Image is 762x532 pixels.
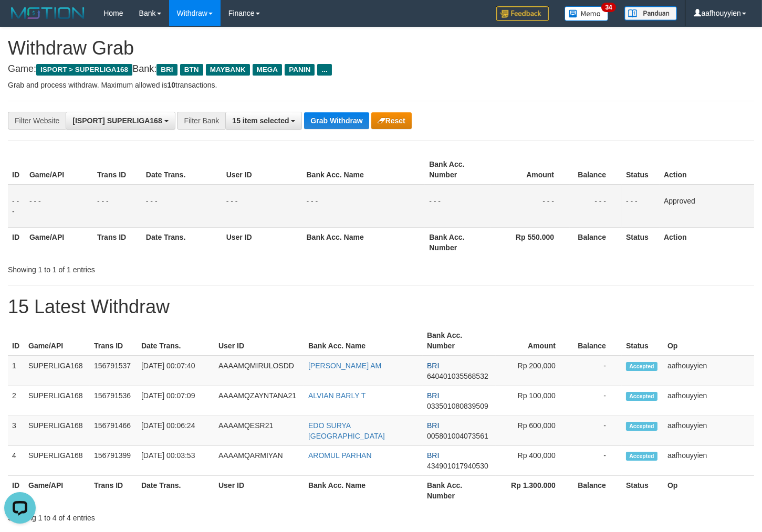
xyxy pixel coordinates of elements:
[622,476,663,506] th: Status
[427,402,488,410] span: Copy 033501080839509 to clipboard
[90,356,137,386] td: 156791537
[496,386,571,416] td: Rp 100,000
[253,64,283,76] span: MEGA
[663,446,754,476] td: aafhouyyien
[8,5,88,21] img: MOTION_logo.png
[25,227,93,257] th: Game/API
[93,227,142,257] th: Trans ID
[90,446,137,476] td: 156791399
[24,446,90,476] td: SUPERLIGA168
[214,356,304,386] td: AAAAMQMIRULOSDD
[626,452,657,461] span: Accepted
[137,326,214,356] th: Date Trans.
[90,476,137,506] th: Trans ID
[285,64,315,76] span: PANIN
[4,4,36,36] button: Open LiveChat chat widget
[8,260,310,275] div: Showing 1 to 1 of 1 entries
[214,386,304,416] td: AAAAMQZAYNTANA21
[214,326,304,356] th: User ID
[496,476,571,506] th: Rp 1.300.000
[8,476,24,506] th: ID
[302,227,425,257] th: Bank Acc. Name
[427,391,439,400] span: BRI
[427,421,439,430] span: BRI
[8,80,754,90] p: Grab and process withdraw. Maximum allowed is transactions.
[222,155,302,185] th: User ID
[24,326,90,356] th: Game/API
[8,64,754,75] h4: Game: Bank:
[565,6,609,21] img: Button%20Memo.svg
[8,326,24,356] th: ID
[24,416,90,446] td: SUPERLIGA168
[8,38,754,59] h1: Withdraw Grab
[225,112,302,130] button: 15 item selected
[8,416,24,446] td: 3
[496,356,571,386] td: Rp 200,000
[571,416,622,446] td: -
[8,227,25,257] th: ID
[491,185,570,228] td: - - -
[570,227,622,257] th: Balance
[626,362,657,371] span: Accepted
[93,185,142,228] td: - - -
[601,3,615,12] span: 34
[222,227,302,257] th: User ID
[177,112,225,130] div: Filter Bank
[90,326,137,356] th: Trans ID
[622,185,660,228] td: - - -
[427,361,439,370] span: BRI
[496,6,549,21] img: Feedback.jpg
[491,227,570,257] th: Rp 550.000
[304,326,423,356] th: Bank Acc. Name
[423,476,496,506] th: Bank Acc. Number
[496,446,571,476] td: Rp 400,000
[624,6,677,20] img: panduan.png
[622,227,660,257] th: Status
[425,227,491,257] th: Bank Acc. Number
[137,446,214,476] td: [DATE] 00:03:53
[308,391,366,400] a: ALVIAN BARLY T
[66,112,175,130] button: [ISPORT] SUPERLIGA168
[214,416,304,446] td: AAAAMQESR21
[8,356,24,386] td: 1
[302,185,425,228] td: - - -
[142,227,222,257] th: Date Trans.
[206,64,250,76] span: MAYBANK
[371,112,412,129] button: Reset
[137,416,214,446] td: [DATE] 00:06:24
[167,81,175,89] strong: 10
[90,386,137,416] td: 156791536
[36,64,132,76] span: ISPORT > SUPERLIGA168
[423,326,496,356] th: Bank Acc. Number
[427,462,488,470] span: Copy 434901017940530 to clipboard
[663,386,754,416] td: aafhouyyien
[90,416,137,446] td: 156791466
[571,386,622,416] td: -
[571,446,622,476] td: -
[660,185,754,228] td: Approved
[24,476,90,506] th: Game/API
[8,296,754,317] h1: 15 Latest Withdraw
[663,416,754,446] td: aafhouyyien
[427,451,439,460] span: BRI
[308,421,385,440] a: EDO SURYA [GEOGRAPHIC_DATA]
[571,476,622,506] th: Balance
[308,451,372,460] a: AROMUL PARHAN
[427,432,488,440] span: Copy 005801004073561 to clipboard
[214,476,304,506] th: User ID
[8,386,24,416] td: 2
[8,112,66,130] div: Filter Website
[663,476,754,506] th: Op
[317,64,331,76] span: ...
[622,155,660,185] th: Status
[570,185,622,228] td: - - -
[496,416,571,446] td: Rp 600,000
[156,64,177,76] span: BRI
[570,155,622,185] th: Balance
[8,446,24,476] td: 4
[302,155,425,185] th: Bank Acc. Name
[25,155,93,185] th: Game/API
[304,112,369,129] button: Grab Withdraw
[8,508,310,523] div: Showing 1 to 4 of 4 entries
[232,116,289,125] span: 15 item selected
